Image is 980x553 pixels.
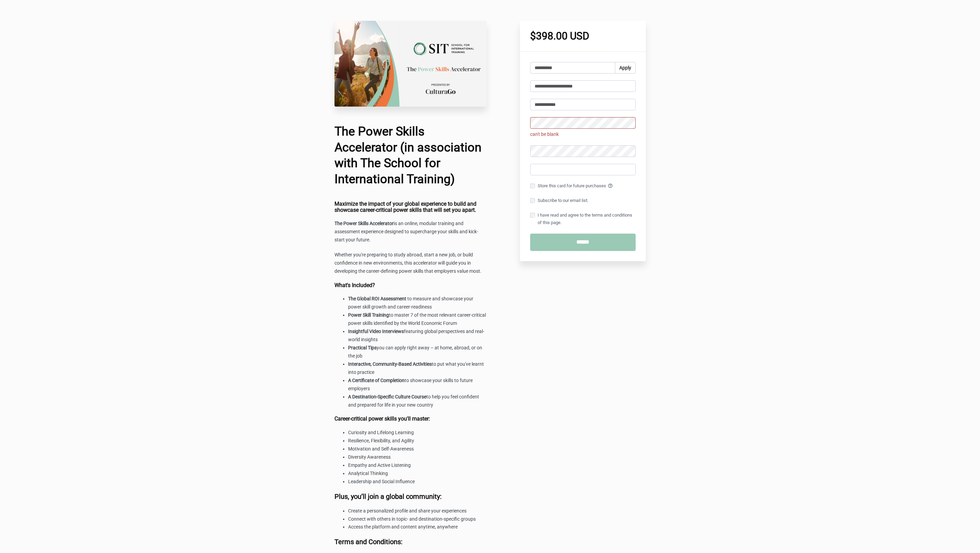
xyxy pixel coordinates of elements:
[530,182,636,190] label: Store this card for future purchases
[530,213,535,218] input: I have read and agree to the terms and conditions of this page.
[348,437,487,445] li: Resilience, Flexibility, and Agility
[334,21,487,107] img: 85fb1af-be62-5a2c-caf1-d0f1c43b8a70_The_School_for_International_Training.png
[530,197,588,204] label: Subscribe to our email list.
[530,130,636,139] span: can't be blank
[334,221,394,226] strong: The Power Skills Accelerator
[348,360,487,377] li: to put what you've learnt into practice
[334,538,487,546] h3: Terms and Conditions:
[615,62,636,74] button: Apply
[348,377,487,393] li: to showcase your skills to future employers
[530,198,535,203] input: Subscribe to our email list.
[348,393,487,409] li: to help you feel confident and prepared for life in your new country
[334,493,487,500] h3: Plus, you’ll join a global community:
[348,296,406,301] strong: The Global ROI Assessment
[348,429,487,437] li: Curiosity and Lifelong Learning
[348,295,487,311] li: to measure and showcase your power skill growth and career-readiness
[530,31,636,41] h1: $398.00 USD
[348,478,487,486] li: Leadership and Social Influence
[348,515,487,523] li: Connect with others in topic- and destination-specific groups
[334,282,487,288] h4: What's Included?
[348,345,377,350] strong: Practical Tips
[348,507,487,515] li: Create a personalized profile and share your experiences
[348,462,411,468] span: Empathy and Active Listening
[348,311,487,328] li: to master 7 of the most relevant career-critical power skills identified by the World Economic Forum
[530,184,535,188] input: Store this card for future purchases
[348,344,487,360] li: you can apply right away – at home, abroad, or on the job
[334,251,487,275] p: Whether you're preparing to study abroad, start a new job, or build confidence in new environment...
[334,201,487,213] h4: Maximize the impact of your global experience to build and showcase career-critical power skills ...
[530,211,636,226] label: I have read and agree to the terms and conditions of this page.
[348,329,404,334] strong: Insightful Video Interviews
[348,328,487,344] li: featuring global perspectives and real-world insights
[348,454,391,460] span: Diversity Awareness
[334,220,487,244] p: is an online, modular training and assessment experience designed to supercharge your skills and ...
[348,361,432,367] strong: Interactive, Community-Based Activities
[348,394,426,399] strong: A Destination-Specific Culture Course
[334,416,487,422] h4: Career-critical power skills you'll master:
[534,164,632,176] iframe: Secure card payment input frame
[348,470,487,478] li: Analytical Thinking
[348,523,487,531] li: Access the platform and content anytime, anywhere
[348,446,414,452] span: Motivation and Self-Awareness
[348,378,405,383] strong: A Certificate of Completion
[334,124,487,187] h1: The Power Skills Accelerator (in association with The School for International Training)
[348,312,389,318] strong: Power Skill Training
